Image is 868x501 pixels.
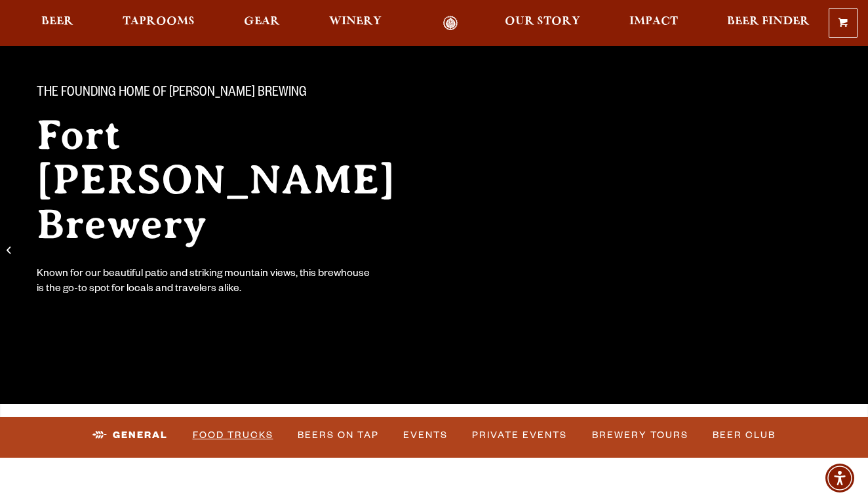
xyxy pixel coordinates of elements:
a: Taprooms [114,16,203,31]
h2: Fort [PERSON_NAME] Brewery [37,113,446,247]
a: Our Story [496,16,589,31]
span: Winery [329,16,382,27]
a: Impact [621,16,686,31]
span: Taprooms [123,16,195,27]
a: Odell Home [425,16,475,31]
a: Beers on Tap [292,420,384,451]
a: Gear [235,16,288,31]
a: Winery [321,16,390,31]
a: Private Events [467,420,572,451]
a: Beer [33,16,82,31]
span: Beer Finder [727,16,810,27]
a: General [87,420,173,451]
span: Beer [41,16,73,27]
a: Beer Finder [719,16,818,31]
a: Beer Club [707,420,781,451]
a: Events [398,420,453,451]
span: Gear [244,16,280,27]
div: Known for our beautiful patio and striking mountain views, this brewhouse is the go-to spot for l... [37,268,372,298]
span: The Founding Home of [PERSON_NAME] Brewing [37,85,307,102]
span: Impact [629,16,678,27]
a: Food Trucks [187,420,279,451]
div: Accessibility Menu [825,464,854,492]
span: Our Story [505,16,580,27]
a: Brewery Tours [587,420,694,451]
